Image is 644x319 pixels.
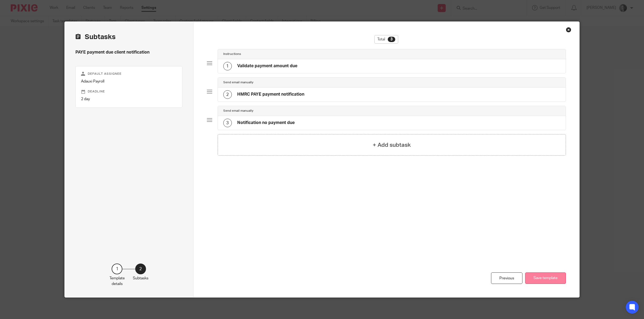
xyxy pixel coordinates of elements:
[109,276,125,287] p: Template details
[133,276,148,281] p: Subtasks
[81,89,177,94] p: Deadline
[81,96,177,102] p: 2 day
[525,272,566,284] button: Save template
[491,272,522,284] div: Previous
[223,52,241,56] h4: Instructions
[223,90,232,99] div: 2
[112,264,122,274] div: 1
[223,80,253,85] h4: Send email manually
[237,63,297,69] h4: Validate payment amount due
[374,35,398,44] div: Total
[237,92,304,97] h4: HMRC PAYE payment notification
[81,79,177,84] p: Adauxi Payroll
[75,50,182,55] h4: PAYE payment due client notification
[237,120,295,126] h4: Notification no payment due
[566,27,571,32] div: Close this dialog window
[81,72,177,76] p: Default assignee
[223,109,253,113] h4: Send email manually
[135,264,146,274] div: 2
[373,141,411,149] h4: + Add subtask
[223,62,232,70] div: 1
[75,32,116,42] h2: Subtasks
[223,119,232,127] div: 3
[388,37,395,42] div: 3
